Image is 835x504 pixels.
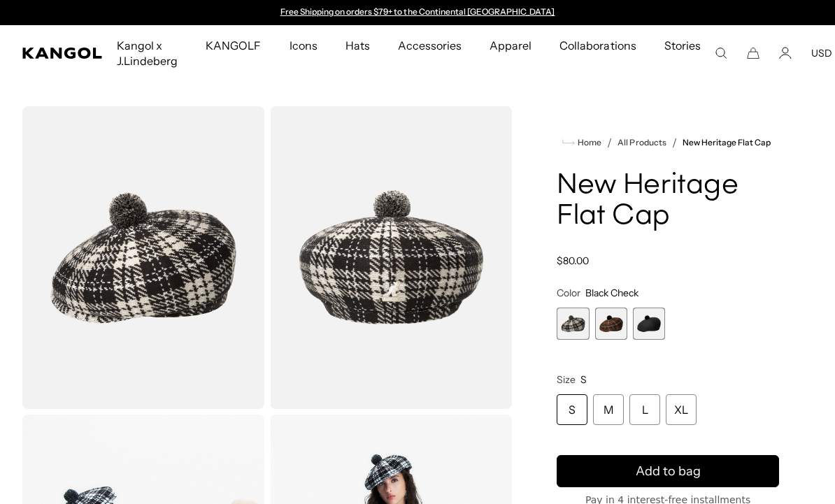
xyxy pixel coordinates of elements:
a: Home [562,136,601,149]
div: 2 of 3 [595,308,627,340]
div: Announcement [273,7,562,18]
span: Color [557,287,580,299]
span: Accessories [398,25,462,66]
label: Black Check [557,308,589,340]
span: KANGOLF [206,25,261,66]
a: Hats [331,25,384,66]
button: Add to bag [557,455,779,487]
span: $80.00 [557,254,589,267]
button: USD [811,47,832,59]
span: Apparel [490,25,531,66]
div: S [557,394,587,425]
label: Espresso Check [595,308,627,340]
nav: breadcrumbs [557,134,779,151]
span: Size [557,373,576,386]
a: Apparel [476,25,545,66]
a: Icons [276,25,331,66]
span: S [580,373,587,386]
div: L [629,394,660,425]
button: Cart [747,47,759,59]
slideshow-component: Announcement bar [273,7,562,18]
a: Accessories [384,25,476,66]
a: All Products [618,138,666,147]
summary: Search here [715,47,727,59]
img: color-black-check [22,106,264,409]
div: 1 of 2 [273,7,562,18]
span: Collaborations [559,25,636,66]
label: Solid Black [633,308,665,340]
div: 3 of 3 [633,308,665,340]
span: Kangol x J.Lindeberg [117,25,178,81]
img: color-black-check [270,106,512,409]
span: Add to bag [636,462,701,481]
a: Kangol [22,48,103,59]
span: Black Check [585,287,638,299]
div: M [593,394,624,425]
span: Icons [290,25,317,66]
div: XL [666,394,697,425]
a: Kangol x J.Lindeberg [103,25,192,81]
a: KANGOLF [192,25,275,66]
div: 1 of 3 [557,308,589,340]
a: New Heritage Flat Cap [683,138,771,147]
a: Account [779,47,792,59]
span: Home [575,138,601,147]
span: Hats [345,25,370,66]
li: / [666,134,677,151]
a: Collaborations [545,25,650,66]
a: Stories [650,25,715,81]
li: / [601,134,612,151]
a: Free Shipping on orders $79+ to the Continental [GEOGRAPHIC_DATA] [280,6,555,17]
span: Stories [664,25,701,81]
h1: New Heritage Flat Cap [557,171,779,232]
